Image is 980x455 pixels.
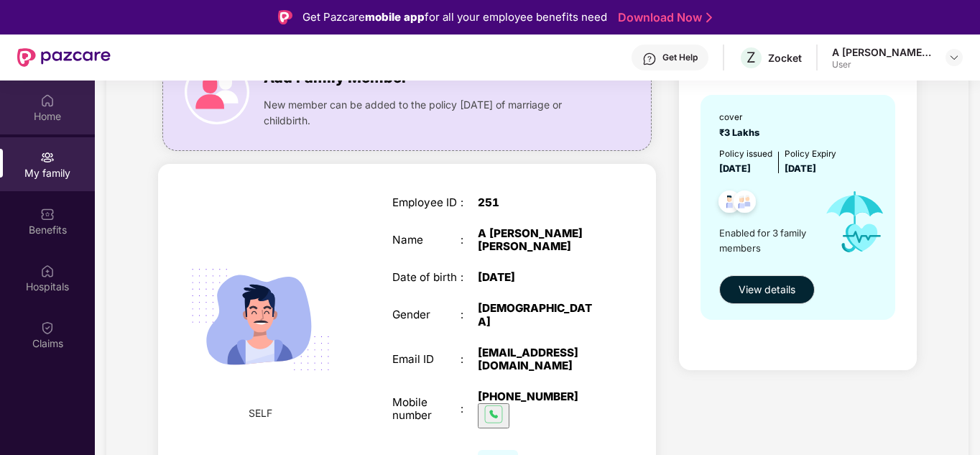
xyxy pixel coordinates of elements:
img: svg+xml;base64,PHN2ZyBpZD0iSG9zcGl0YWxzIiB4bWxucz0iaHR0cDovL3d3dy53My5vcmcvMjAwMC9zdmciIHdpZHRoPS... [40,264,55,278]
div: A [PERSON_NAME] [PERSON_NAME] [478,227,598,253]
img: New Pazcare Logo [17,48,111,67]
img: svg+xml;base64,PHN2ZyB4bWxucz0iaHR0cDovL3d3dy53My5vcmcvMjAwMC9zdmciIHdpZHRoPSIyMjQiIGhlaWdodD0iMT... [175,234,346,405]
img: icon [813,176,897,267]
div: Mobile number [392,396,461,422]
button: View details [719,275,815,304]
div: Policy issued [719,147,772,161]
div: cover [719,111,764,124]
div: 251 [478,196,598,209]
div: : [461,353,478,366]
span: [PHONE_NUMBER] [478,390,578,426]
strong: mobile app [365,10,425,24]
div: : [461,308,478,321]
div: A [PERSON_NAME] [PERSON_NAME] [832,45,933,59]
div: Name [392,234,461,247]
img: svg+xml;base64,PHN2ZyBpZD0iSGVscC0zMngzMiIgeG1sbnM9Imh0dHA6Ly93d3cudzMub3JnLzIwMDAvc3ZnIiB3aWR0aD... [642,52,657,66]
img: svg+xml;base64,PHN2ZyBpZD0iQ2xhaW0iIHhtbG5zPSJodHRwOi8vd3d3LnczLm9yZy8yMDAwL3N2ZyIgd2lkdGg9IjIwIi... [40,321,55,335]
span: [DATE] [785,163,816,174]
span: View details [739,282,795,298]
div: Policy Expiry [785,147,836,161]
img: Stroke [706,10,712,25]
span: Z [746,49,756,66]
img: Logo [278,10,292,24]
div: [EMAIL_ADDRESS][DOMAIN_NAME] [478,346,598,372]
span: ₹3 Lakhs [719,127,764,138]
span: SELF [249,405,272,421]
div: Get Help [662,52,698,63]
div: : [461,271,478,284]
div: Employee ID [392,196,461,209]
div: : [461,403,478,415]
div: Gender [392,308,461,321]
div: User [832,59,933,70]
div: : [461,196,478,209]
div: [DEMOGRAPHIC_DATA] [478,302,598,328]
img: icon [185,60,249,124]
div: Email ID [392,353,461,366]
img: svg+xml;base64,PHN2ZyBpZD0iRHJvcGRvd24tMzJ4MzIiIHhtbG5zPSJodHRwOi8vd3d3LnczLm9yZy8yMDAwL3N2ZyIgd2... [948,52,960,63]
img: svg+xml;base64,PHN2ZyB3aWR0aD0iMjAiIGhlaWdodD0iMjAiIHZpZXdCb3g9IjAgMCAyMCAyMCIgZmlsbD0ibm9uZSIgeG... [40,150,55,165]
img: svg+xml;base64,PHN2ZyBpZD0iQmVuZWZpdHMiIHhtbG5zPSJodHRwOi8vd3d3LnczLm9yZy8yMDAwL3N2ZyIgd2lkdGg9Ij... [40,207,55,221]
div: Date of birth [392,271,461,284]
div: Get Pazcare for all your employee benefits need [302,9,607,26]
span: [DATE] [719,163,751,174]
div: Zocket [768,51,802,65]
div: [DATE] [478,271,598,284]
span: New member can be added to the policy [DATE] of marriage or childbirth. [264,97,597,129]
img: svg+xml;base64,PHN2ZyB4bWxucz0iaHR0cDovL3d3dy53My5vcmcvMjAwMC9zdmciIHdpZHRoPSI0OC45NDMiIGhlaWdodD... [712,186,747,221]
img: svg+xml;base64,PHN2ZyB4bWxucz0iaHR0cDovL3d3dy53My5vcmcvMjAwMC9zdmciIHdpZHRoPSI0OC45NDMiIGhlaWdodD... [727,186,762,221]
span: Enabled for 3 family members [719,226,813,255]
img: svg+xml;base64,PHN2ZyBpZD0iSG9tZSIgeG1sbnM9Imh0dHA6Ly93d3cudzMub3JnLzIwMDAvc3ZnIiB3aWR0aD0iMjAiIG... [40,93,55,108]
div: : [461,234,478,247]
a: Download Now [618,10,708,25]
